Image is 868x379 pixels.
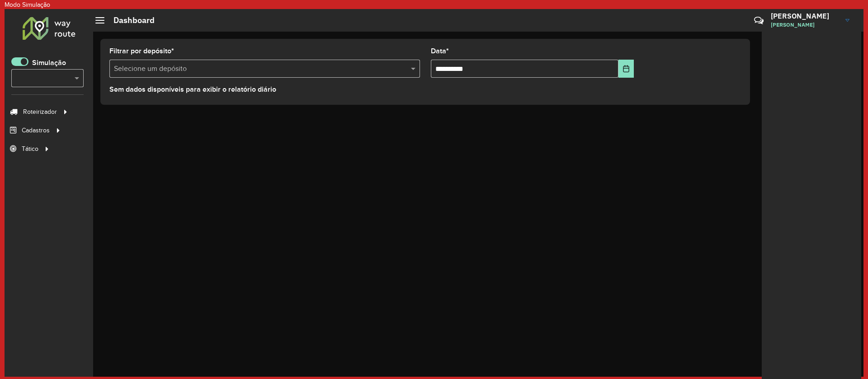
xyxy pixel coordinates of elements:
[109,46,174,56] label: Filtrar por depósito
[771,9,856,32] a: [PERSON_NAME][PERSON_NAME]
[749,11,769,30] a: Contato Rápido
[104,15,155,25] h2: Dashboard
[5,121,63,139] a: Cadastros
[618,60,634,78] button: Choose Date
[22,126,50,135] span: Cadastros
[22,144,38,154] span: Tático
[771,21,839,29] span: [PERSON_NAME]
[23,107,57,117] span: Roteirizador
[431,46,449,56] label: Data
[771,12,839,20] h3: [PERSON_NAME]
[11,69,84,87] ng-select: Selecione um cenário
[32,57,66,68] label: Simulação
[109,84,276,95] label: Sem dados disponíveis para exibir o relatório diário
[5,140,52,158] a: Tático
[5,103,71,121] a: Roteirizador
